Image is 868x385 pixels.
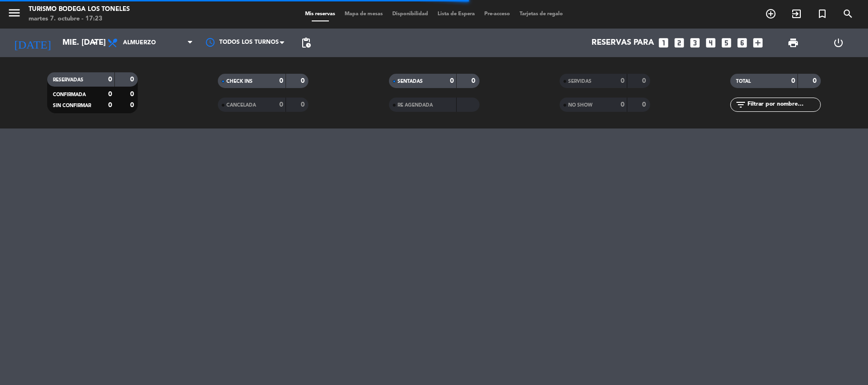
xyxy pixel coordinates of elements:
[7,6,21,23] button: menu
[130,102,136,109] strong: 0
[813,78,818,84] strong: 0
[130,76,136,83] strong: 0
[621,78,624,84] strong: 0
[89,37,100,49] i: arrow_drop_down
[765,8,776,20] i: add_circle_outline
[515,11,568,17] span: Tarjetas de regalo
[301,78,306,84] strong: 0
[300,11,340,17] span: Mis reservas
[642,101,648,108] strong: 0
[736,79,751,84] span: TOTAL
[279,78,283,84] strong: 0
[130,91,136,98] strong: 0
[29,14,130,24] div: martes 7. octubre - 17:23
[735,99,746,110] i: filter_list
[720,37,733,49] i: looks_5
[7,6,21,20] i: menu
[657,37,670,49] i: looks_one
[642,78,648,84] strong: 0
[450,78,454,84] strong: 0
[621,101,624,108] strong: 0
[123,39,156,46] span: Almuerzo
[592,39,654,48] span: Reservas para
[568,103,592,108] span: NO SHOW
[29,5,130,14] div: Turismo Bodega Los Toneles
[108,91,112,98] strong: 0
[480,11,515,17] span: Pre-acceso
[817,8,828,20] i: turned_in_not
[736,37,748,49] i: looks_6
[226,103,256,108] span: CANCELADA
[787,37,799,49] span: print
[226,79,253,84] span: CHECK INS
[568,79,592,84] span: SERVIDAS
[300,37,312,49] span: pending_actions
[816,29,861,57] div: LOG OUT
[673,37,685,49] i: looks_two
[388,11,433,17] span: Disponibilidad
[471,78,477,84] strong: 0
[689,37,701,49] i: looks_3
[279,101,283,108] strong: 0
[108,76,112,83] strong: 0
[301,101,306,108] strong: 0
[791,8,802,20] i: exit_to_app
[53,78,83,82] span: RESERVADAS
[7,32,58,53] i: [DATE]
[398,103,433,108] span: RE AGENDADA
[833,37,844,49] i: power_settings_new
[791,78,795,84] strong: 0
[433,11,480,17] span: Lista de Espera
[746,99,820,110] input: Filtrar por nombre...
[705,37,717,49] i: looks_4
[53,92,86,97] span: CONFIRMADA
[53,103,91,108] span: SIN CONFIRMAR
[842,8,854,20] i: search
[108,102,112,109] strong: 0
[752,37,764,49] i: add_box
[398,79,423,84] span: SENTADAS
[340,11,388,17] span: Mapa de mesas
